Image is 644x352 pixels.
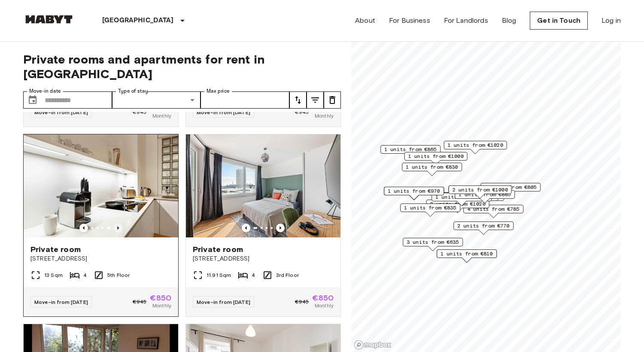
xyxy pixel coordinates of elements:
[242,224,250,232] button: Previous image
[307,91,324,109] button: tune
[467,205,519,213] span: 4 units from €785
[463,205,523,218] div: Map marker
[193,244,243,255] span: Private room
[530,12,588,30] a: Get in Touch
[453,186,508,194] span: 2 units from €1000
[207,271,231,279] span: 11.91 Sqm
[315,112,334,120] span: Monthly
[408,152,464,160] span: 1 units from €1000
[152,112,171,120] span: Monthly
[102,15,174,26] p: [GEOGRAPHIC_DATA]
[207,88,230,95] label: Max price
[30,255,171,263] span: [STREET_ADDRESS]
[444,141,507,154] div: Map marker
[30,244,81,255] span: Private room
[79,224,88,232] button: Previous image
[150,294,171,302] span: €850
[601,15,621,26] a: Log in
[24,134,178,237] img: Marketing picture of unit DE-02-022-004-04HF
[29,88,61,95] label: Move-in date
[444,15,488,26] a: For Landlords
[457,222,510,230] span: 2 units from €770
[295,298,309,306] span: €945
[133,298,147,306] span: €945
[406,163,458,171] span: 1 units from €830
[312,104,334,112] span: €850
[23,52,341,81] span: Private rooms and apartments for rent in [GEOGRAPHIC_DATA]
[252,271,255,279] span: 4
[448,141,503,149] span: 1 units from €1020
[440,250,493,258] span: 1 units from €810
[312,294,334,302] span: €850
[24,91,41,109] button: Choose date
[185,134,341,317] a: Marketing picture of unit DE-02-022-002-02HFPrevious imagePrevious imagePrivate room[STREET_ADDRE...
[44,271,63,279] span: 13 Sqm
[430,200,486,208] span: 2 units from €1020
[480,183,541,196] div: Map marker
[295,108,309,116] span: €945
[380,145,440,158] div: Map marker
[133,108,147,116] span: €945
[107,271,130,279] span: 5th Floor
[197,109,250,115] span: Move-in from [DATE]
[403,238,463,251] div: Map marker
[118,88,148,95] label: Type of stay
[402,163,462,176] div: Map marker
[23,134,179,317] a: Previous imagePrevious imagePrivate room[STREET_ADDRESS]13 Sqm45th FloorMove-in from [DATE]€945€8...
[389,15,430,26] a: For Business
[404,204,456,212] span: 1 units from €835
[315,302,334,310] span: Monthly
[354,340,392,350] a: Mapbox logo
[400,203,460,217] div: Map marker
[276,224,285,232] button: Previous image
[150,104,171,112] span: €850
[193,255,334,263] span: [STREET_ADDRESS]
[289,91,307,109] button: tune
[384,187,444,200] div: Map marker
[502,15,516,26] a: Blog
[484,183,537,191] span: 1 units from €805
[197,299,250,305] span: Move-in from [DATE]
[34,109,88,115] span: Move-in from [DATE]
[407,238,459,246] span: 3 units from €635
[83,271,87,279] span: 4
[34,299,88,305] span: Move-in from [DATE]
[384,146,437,153] span: 1 units from €865
[426,200,489,213] div: Map marker
[449,185,512,199] div: Map marker
[276,271,299,279] span: 3rd Floor
[453,222,513,235] div: Map marker
[355,15,375,26] a: About
[404,152,468,165] div: Map marker
[437,249,497,263] div: Map marker
[152,302,171,310] span: Monthly
[324,91,341,109] button: tune
[23,15,75,24] img: Habyt
[186,134,340,237] img: Marketing picture of unit DE-02-022-002-02HF
[114,224,122,232] button: Previous image
[388,187,440,195] span: 1 units from €970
